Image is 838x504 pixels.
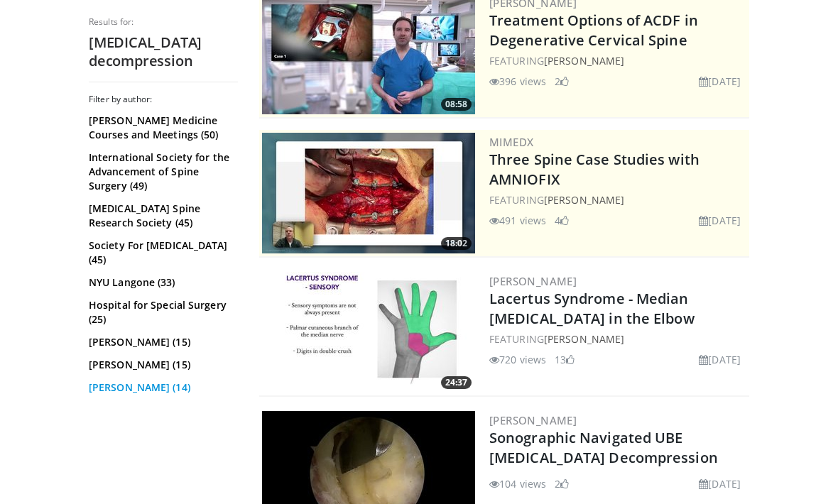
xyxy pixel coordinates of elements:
[544,54,624,67] a: [PERSON_NAME]
[555,352,575,367] li: 13
[489,332,746,346] div: FEATURING
[489,352,546,367] li: 720 views
[89,16,238,28] p: Results for:
[89,94,238,105] h3: Filter by author:
[262,272,475,393] a: 24:37
[555,213,569,228] li: 4
[441,98,472,111] span: 08:58
[489,289,695,328] a: Lacertus Syndrome - Median [MEDICAL_DATA] in the Elbow
[544,193,624,207] a: [PERSON_NAME]
[262,272,475,393] img: e36ad94b-3b5f-41d9-aff7-486e18dab63c.300x170_q85_crop-smart_upscale.jpg
[489,413,577,427] a: [PERSON_NAME]
[544,332,624,346] a: [PERSON_NAME]
[89,358,234,372] a: [PERSON_NAME] (15)
[89,380,234,395] a: [PERSON_NAME] (14)
[555,476,569,491] li: 2
[89,239,234,267] a: Society For [MEDICAL_DATA] (45)
[489,213,546,228] li: 491 views
[441,376,472,389] span: 24:37
[489,428,718,467] a: Sonographic Navigated UBE [MEDICAL_DATA] Decompression
[441,237,472,250] span: 18:02
[89,275,234,290] a: NYU Langone (33)
[489,74,546,89] li: 396 views
[699,352,741,367] li: [DATE]
[489,274,577,288] a: [PERSON_NAME]
[262,133,475,253] img: 34c974b5-e942-4b60-b0f4-1f83c610957b.300x170_q85_crop-smart_upscale.jpg
[489,476,546,491] li: 104 views
[489,53,746,68] div: FEATURING
[89,298,234,327] a: Hospital for Special Surgery (25)
[699,213,741,228] li: [DATE]
[262,133,475,253] a: 18:02
[89,335,234,349] a: [PERSON_NAME] (15)
[489,150,700,189] a: Three Spine Case Studies with AMNIOFIX
[489,135,533,149] a: MIMEDX
[489,11,698,50] a: Treatment Options of ACDF in Degenerative Cervical Spine
[555,74,569,89] li: 2
[89,202,234,230] a: [MEDICAL_DATA] Spine Research Society (45)
[89,150,234,193] a: International Society for the Advancement of Spine Surgery (49)
[699,74,741,89] li: [DATE]
[89,114,234,142] a: [PERSON_NAME] Medicine Courses and Meetings (50)
[699,476,741,491] li: [DATE]
[89,33,238,70] h2: [MEDICAL_DATA] decompression
[489,192,746,207] div: FEATURING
